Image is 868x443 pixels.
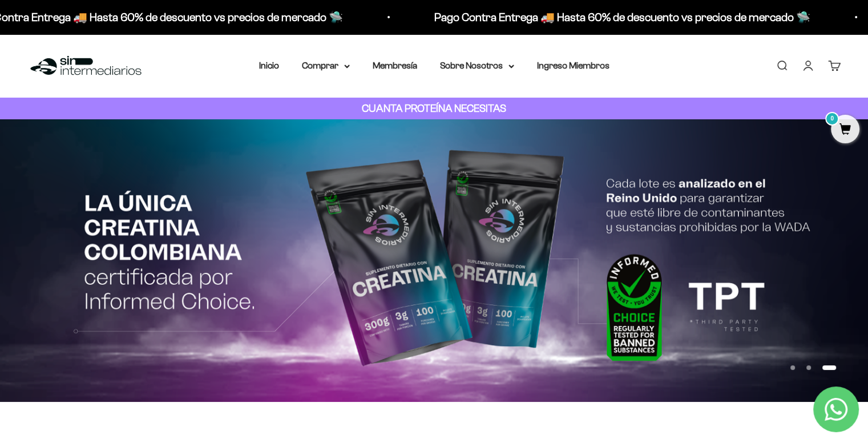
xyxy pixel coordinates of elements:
a: 0 [831,124,859,136]
a: Membresía [373,61,417,70]
summary: Comprar [302,58,350,73]
summary: Sobre Nosotros [440,58,514,73]
a: Inicio [259,61,279,70]
mark: 0 [825,112,839,126]
p: Pago Contra Entrega 🚚 Hasta 60% de descuento vs precios de mercado 🛸 [433,8,809,26]
strong: CUANTA PROTEÍNA NECESITAS [362,102,506,114]
a: Ingreso Miembros [537,61,609,70]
